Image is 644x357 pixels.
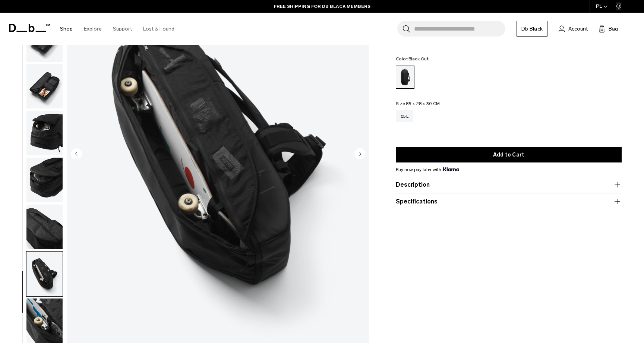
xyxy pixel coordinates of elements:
[396,180,622,189] button: Description
[26,251,63,297] button: Skate Duffel 65L
[568,25,588,33] span: Account
[143,16,174,42] a: Lost & Found
[60,16,73,42] a: Shop
[408,56,429,61] span: Black Out
[396,147,622,162] button: Add to Cart
[517,21,547,37] a: Db Black
[396,66,414,89] a: Black Out
[406,101,440,106] span: 85 x 28 x 30 CM
[599,24,618,33] button: Bag
[26,205,63,249] img: Skate Duffel 65L
[396,101,440,106] legend: Size:
[559,24,588,33] a: Account
[396,110,413,122] a: 65L
[113,16,132,42] a: Support
[609,25,618,33] span: Bag
[26,111,63,155] img: Skate Duffel 65L
[54,13,180,45] nav: Main Navigation
[354,148,366,161] button: Next slide
[26,252,63,296] img: Skate Duffel 65L
[71,148,82,161] button: Previous slide
[396,197,622,206] button: Specifications
[26,158,63,202] img: Skate Duffel 65L
[396,166,459,173] span: Buy now pay later with
[26,298,63,343] img: Skate Duffel 65L
[396,57,429,61] legend: Color:
[26,110,63,156] button: Skate Duffel 65L
[84,16,102,42] a: Explore
[26,64,63,109] img: Skate Duffel 65L
[26,298,63,344] button: Skate Duffel 65L
[274,3,370,10] a: FREE SHIPPING FOR DB BLACK MEMBERS
[443,167,459,171] img: {"height" => 20, "alt" => "Klarna"}
[26,204,63,250] button: Skate Duffel 65L
[26,64,63,109] button: Skate Duffel 65L
[26,157,63,203] button: Skate Duffel 65L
